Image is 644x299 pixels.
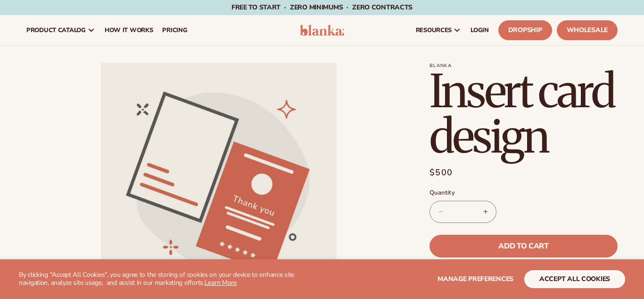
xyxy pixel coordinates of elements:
[22,15,100,45] a: product catalog
[416,26,452,34] span: resources
[466,15,494,45] a: LOGIN
[429,166,453,179] span: $500
[498,20,552,40] a: Dropship
[438,274,513,283] span: Manage preferences
[411,15,466,45] a: resources
[429,68,618,159] h1: Insert card design
[557,20,618,40] a: Wholesale
[19,271,322,287] p: By clicking "Accept All Cookies", you agree to the storing of cookies on your device to enhance s...
[524,270,625,288] button: accept all cookies
[429,188,618,198] label: Quantity
[162,26,187,34] span: pricing
[231,3,413,12] span: Free to start · ZERO minimums · ZERO contracts
[205,278,237,287] a: Learn More
[300,25,344,36] img: logo
[100,15,158,45] a: How It Works
[438,270,513,288] button: Manage preferences
[471,26,489,34] span: LOGIN
[157,15,192,45] a: pricing
[429,235,618,257] button: Add to cart
[26,26,86,34] span: product catalog
[105,26,153,34] span: How It Works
